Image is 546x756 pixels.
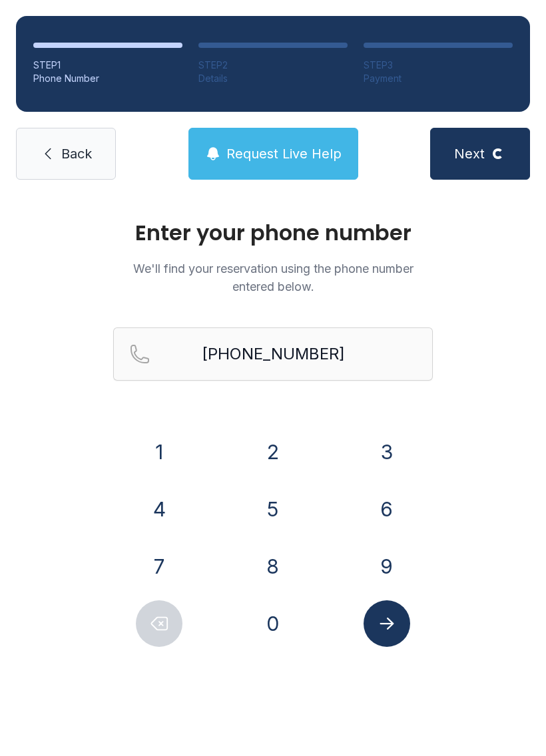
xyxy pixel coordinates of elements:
[364,600,410,647] button: Submit lookup form
[364,72,513,85] div: Payment
[136,600,182,647] button: Delete number
[364,59,513,72] div: STEP 3
[250,486,296,532] button: 5
[61,144,92,163] span: Back
[136,429,182,475] button: 1
[198,72,348,85] div: Details
[364,543,410,590] button: 9
[250,600,296,647] button: 0
[364,429,410,475] button: 3
[33,72,182,85] div: Phone Number
[226,144,342,163] span: Request Live Help
[113,260,433,295] p: We'll find your reservation using the phone number entered below.
[454,144,485,163] span: Next
[113,222,433,244] h1: Enter your phone number
[364,486,410,532] button: 6
[113,327,433,381] input: Reservation phone number
[198,59,348,72] div: STEP 2
[250,543,296,590] button: 8
[136,543,182,590] button: 7
[250,429,296,475] button: 2
[136,486,182,532] button: 4
[33,59,182,72] div: STEP 1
